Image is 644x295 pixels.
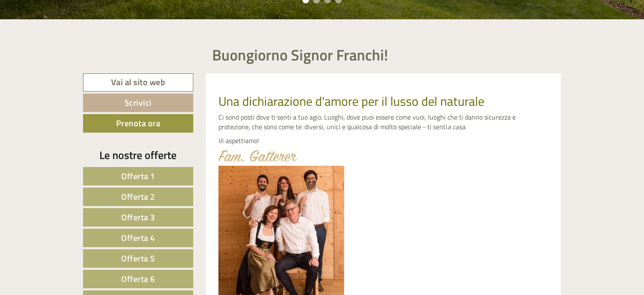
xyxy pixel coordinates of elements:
div: Le nostre offerte [83,147,193,163]
a: Vai al sito web [83,73,193,91]
span: Una dichiarazione d'amore per il lusso del naturale [218,91,484,111]
img: image [218,150,297,162]
span: Offerta 5 [121,252,155,265]
em: casa [452,122,465,132]
em: a [447,122,451,132]
p: Ci sono posti dove ti senti a tuo agio. Luoghi, dove puoi essere come vuoi, luoghi che ti danno s... [218,112,549,132]
span: Offerta 1 [121,170,155,183]
h1: Buongiorno Signor Franchi! [212,47,388,63]
span: Offerta 3 [121,211,155,224]
p: Vi aspettiamo! [218,136,549,146]
a: Prenota ora [83,114,193,133]
a: Scrivici [83,94,193,112]
span: Offerta 6 [121,272,155,285]
span: Offerta 2 [121,190,155,203]
span: Offerta 4 [121,231,155,244]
